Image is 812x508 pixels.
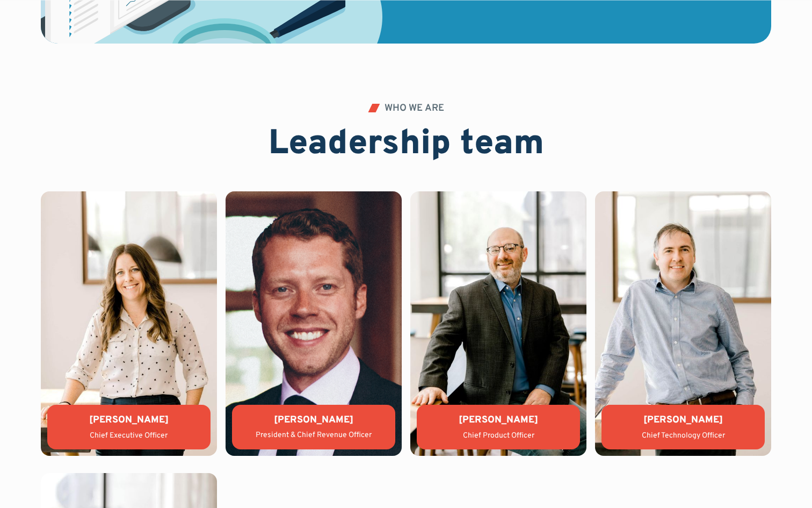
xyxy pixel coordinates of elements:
div: WHO WE ARE [385,104,444,113]
div: Chief Technology Officer [610,431,756,441]
img: Tony Compton [595,191,771,456]
div: President & Chief Revenue Officer [241,430,387,441]
img: Lauren Donalson [41,191,217,456]
img: Matthew Groner [410,191,586,456]
div: [PERSON_NAME] [425,413,571,427]
div: [PERSON_NAME] [610,413,756,427]
div: [PERSON_NAME] [241,413,387,427]
div: Chief Executive Officer [56,431,202,441]
h2: Leadership team [269,124,544,166]
div: Chief Product Officer [425,431,571,441]
div: [PERSON_NAME] [56,413,202,427]
img: Jason Wiley [226,191,402,456]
